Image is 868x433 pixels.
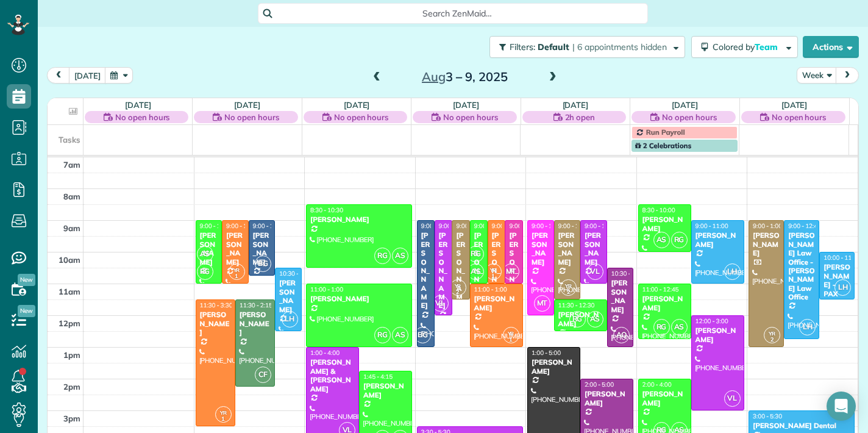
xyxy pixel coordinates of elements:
[503,334,519,346] small: 1
[438,231,449,310] div: [PERSON_NAME]
[565,282,572,289] span: YR
[255,367,271,383] span: CF
[510,41,535,52] span: Filters:
[764,334,780,346] small: 2
[63,382,80,392] span: 2pm
[443,111,498,123] span: No open hours
[769,330,775,337] span: YR
[695,326,741,344] div: [PERSON_NAME]
[558,310,603,328] div: [PERSON_NAME]
[233,267,240,273] span: YR
[585,222,617,230] span: 9:00 - 11:00
[18,305,35,317] span: New
[572,41,667,52] span: | 6 appointments hidden
[834,279,851,296] span: LH
[671,232,688,248] span: RG
[584,390,630,407] div: [PERSON_NAME]
[468,263,484,280] span: AS
[642,390,688,407] div: [PERSON_NAME]
[584,231,603,267] div: [PERSON_NAME]
[653,319,670,335] span: RG
[334,111,389,123] span: No open hours
[671,319,688,335] span: AS
[199,231,219,267] div: [PERSON_NAME]
[474,285,507,293] span: 11:00 - 1:00
[611,270,644,277] span: 10:30 - 1:00
[755,41,780,52] span: Team
[531,231,550,267] div: [PERSON_NAME]
[788,222,821,230] span: 9:00 - 12:45
[468,246,484,262] span: RG
[724,390,741,407] span: VL
[125,100,151,110] a: [DATE]
[310,295,408,303] div: [PERSON_NAME]
[695,222,728,230] span: 9:00 - 11:00
[532,222,564,230] span: 9:00 - 12:00
[491,231,502,310] div: [PERSON_NAME]
[797,67,837,84] button: Week
[252,231,272,267] div: [PERSON_NAME]
[611,279,630,314] div: [PERSON_NAME]
[63,413,80,423] span: 3pm
[752,231,780,257] div: [PERSON_NAME]
[220,409,227,416] span: YR
[486,271,501,282] small: 1
[421,222,450,230] span: 9:00 - 1:00
[439,222,472,230] span: 9:00 - 12:00
[279,270,316,277] span: 10:30 - 12:30
[474,295,519,312] div: [PERSON_NAME]
[59,255,80,265] span: 10am
[18,274,35,286] span: New
[646,127,685,137] span: Run Payroll
[509,222,542,230] span: 9:00 - 11:00
[642,381,672,388] span: 2:00 - 4:00
[455,231,466,310] div: [PERSON_NAME]
[450,287,466,298] small: 2
[310,215,408,224] div: [PERSON_NAME]
[753,412,782,420] span: 3:00 - 5:30
[455,282,461,289] span: YR
[414,327,431,343] span: BG
[823,263,851,324] div: [PERSON_NAME] - PAX Environmental, Inc.
[565,111,596,123] span: 2h open
[695,231,741,249] div: [PERSON_NAME]
[392,327,408,343] span: AS
[363,373,393,381] span: 1:45 - 4:15
[691,36,798,58] button: Colored byTeam
[374,327,391,343] span: RG
[197,263,213,280] span: RG
[788,231,816,301] div: [PERSON_NAME] Law Office - [PERSON_NAME] Law Office
[563,100,589,110] a: [DATE]
[216,413,231,425] small: 1
[695,317,728,325] span: 12:00 - 3:00
[558,301,595,309] span: 11:30 - 12:30
[279,279,298,314] div: [PERSON_NAME]
[310,285,343,293] span: 11:00 - 1:00
[752,421,851,430] div: [PERSON_NAME] Dental
[199,310,232,337] div: [PERSON_NAME]
[421,231,431,310] div: [PERSON_NAME]
[672,100,698,110] a: [DATE]
[47,67,70,84] button: prev
[585,381,614,388] span: 2:00 - 5:00
[229,271,244,282] small: 1
[392,248,408,264] span: AS
[508,330,514,337] span: YR
[234,100,260,110] a: [DATE]
[503,263,519,280] span: MT
[662,111,717,123] span: No open hours
[538,41,570,52] span: Default
[836,67,859,84] button: next
[803,36,859,58] button: Actions
[374,248,391,264] span: RG
[282,311,298,327] span: LH
[59,287,80,296] span: 11am
[200,301,233,309] span: 11:30 - 3:30
[63,350,80,360] span: 1pm
[558,222,591,230] span: 9:00 - 11:30
[489,36,685,58] button: Filters: Default | 6 appointments hidden
[827,392,856,421] div: Open Intercom Messenger
[635,141,692,150] span: 2 Celebrations
[653,232,670,248] span: AS
[344,100,370,110] a: [DATE]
